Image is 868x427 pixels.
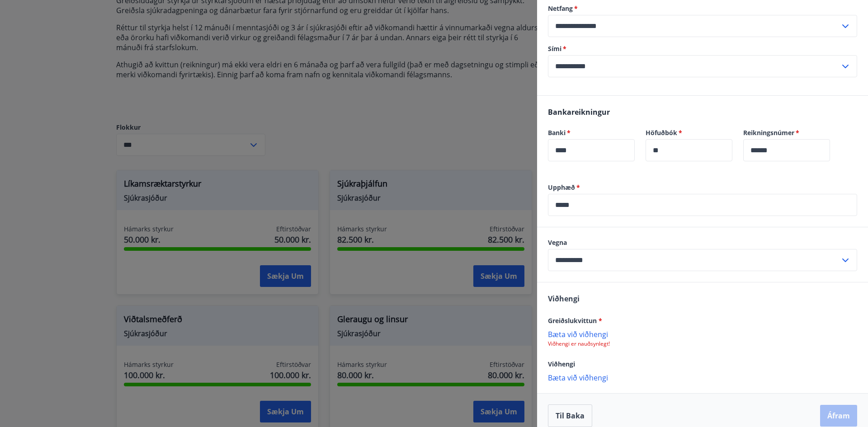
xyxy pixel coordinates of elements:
p: Bæta við viðhengi [548,373,857,382]
label: Banki [548,128,635,137]
button: Til baka [548,404,592,427]
span: Greiðslukvittun [548,316,602,325]
span: Viðhengi [548,294,580,304]
span: Viðhengi [548,360,575,368]
label: Reikningsnúmer [743,128,830,137]
p: Bæta við viðhengi [548,329,857,338]
span: Bankareikningur [548,107,610,117]
label: Sími [548,44,857,53]
label: Höfuðbók [646,128,732,137]
label: Upphæð [548,183,857,192]
p: Viðhengi er nauðsynlegt! [548,340,857,347]
label: Netfang [548,4,857,13]
label: Vegna [548,238,857,247]
div: Upphæð [548,194,857,216]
